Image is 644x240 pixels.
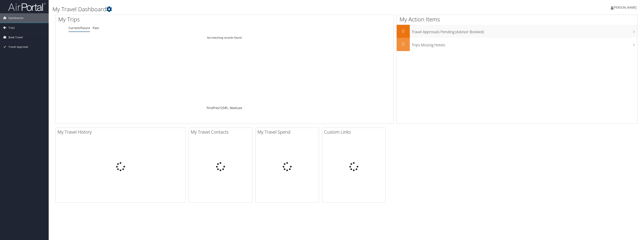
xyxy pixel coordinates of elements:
a: 2 [221,106,223,110]
span: … [228,106,230,110]
span: Travel Approval [8,42,28,52]
h2: 0 [397,41,410,47]
a: 4 [224,106,226,110]
span: Trips [8,23,15,32]
span: [PERSON_NAME] [613,5,637,10]
a: First [207,106,213,110]
h3: Travel Approvals Pending (Advisor Booked) [412,27,637,35]
a: Past [93,26,99,30]
h2: Custom Links [324,129,385,135]
h2: My Travel Contacts [191,129,252,135]
h1: My Action Items [397,15,637,23]
span: Dashboards [8,13,24,23]
a: 3 [223,106,224,110]
h2: My Travel Spend [257,129,319,135]
a: Next [230,106,236,110]
a: 0Travel Approvals Pending (Advisor Booked) [397,25,637,38]
h1: My Travel Dashboard [52,5,444,13]
a: Current/Future [69,26,90,30]
h1: My Trips [58,15,250,23]
a: Prev [213,106,219,110]
h2: My Travel History [57,129,185,135]
h3: Trips Missing Hotels [412,41,637,48]
a: Last [236,106,242,110]
a: [PERSON_NAME] [611,2,640,13]
h2: 0 [397,28,410,34]
a: 0Trips Missing Hotels [397,38,637,51]
td: No matching records found [55,34,394,41]
a: 5 [226,106,228,110]
img: airportal-logo.png [8,2,46,11]
a: 1 [219,106,221,110]
span: Book Travel [8,33,23,42]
